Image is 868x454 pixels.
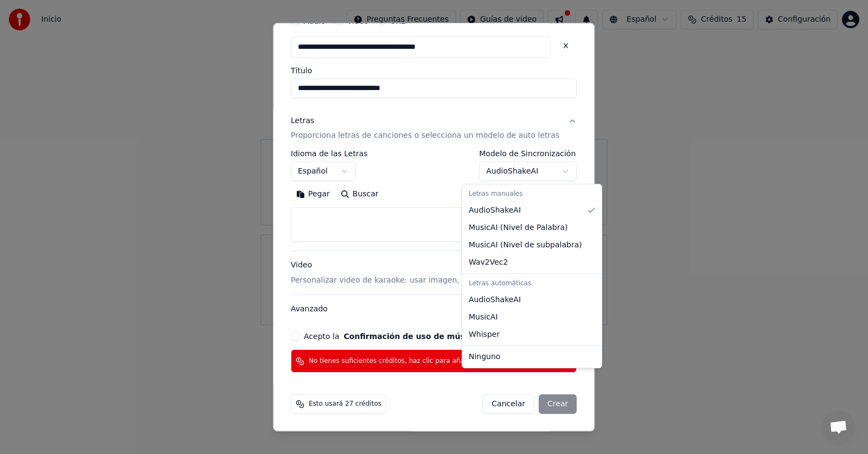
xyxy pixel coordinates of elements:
div: Letras manuales [464,187,599,202]
div: Letras automáticas [464,276,599,291]
span: MusicAI [469,312,498,323]
span: Whisper [469,329,500,340]
span: MusicAI ( Nivel de subpalabra ) [469,240,582,251]
span: MusicAI ( Nivel de Palabra ) [469,222,568,233]
span: Wav2Vec2 [469,257,508,268]
span: AudioShakeAI [469,295,521,305]
span: AudioShakeAI [469,205,521,216]
span: Ninguno [469,351,500,362]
